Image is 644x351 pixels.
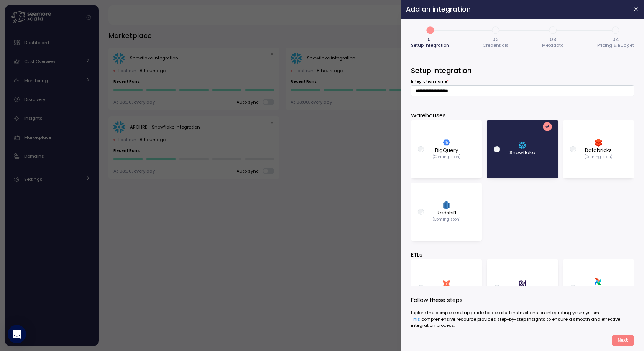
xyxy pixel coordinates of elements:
[406,6,627,13] h2: Add an integration
[509,149,536,157] p: Snowflake
[411,296,634,305] p: Follow these steps
[493,37,499,42] span: 02
[432,154,461,160] p: (Coming soon)
[411,310,634,328] div: Explore the complete setup guide for detailed instructions on integrating your system. comprehens...
[411,24,449,49] button: 101Setup integration
[483,43,509,48] span: Credentials
[411,111,634,120] p: Warehouses
[612,335,634,346] button: Next
[618,335,628,346] span: Next
[550,37,556,42] span: 03
[597,24,634,49] button: 404Pricing & Budget
[427,37,433,42] span: 01
[432,217,461,222] p: (Coming soon)
[612,37,619,42] span: 04
[489,24,502,37] span: 2
[411,43,449,48] span: Setup integration
[542,24,564,49] button: 303Metadata
[542,43,564,48] span: Metadata
[435,147,458,154] p: BigQuery
[597,43,634,48] span: Pricing & Budget
[585,147,612,154] p: Databricks
[8,325,26,343] div: Open Intercom Messenger
[584,154,613,160] p: (Coming soon)
[547,24,560,37] span: 3
[609,24,622,37] span: 4
[437,209,457,217] p: Redshift
[411,316,420,322] a: This
[483,24,509,49] button: 202Credentials
[411,250,634,259] p: ETLs
[411,66,634,75] h3: Setup integration
[590,285,607,293] p: Airflow
[424,24,437,37] span: 1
